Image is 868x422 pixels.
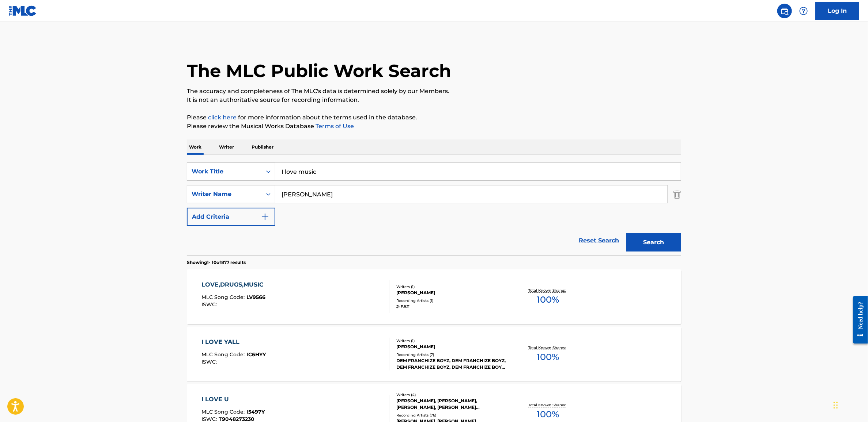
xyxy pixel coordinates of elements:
button: Add Criteria [187,208,275,226]
div: Writers ( 1 ) [396,338,507,344]
a: Log In [815,2,859,20]
span: MLC Song Code : [202,351,247,358]
a: Reset Search [575,233,623,249]
div: Writer Name [192,190,257,199]
img: help [799,7,808,15]
a: Public Search [777,4,792,18]
div: J-FAT [396,303,507,310]
span: ISWC : [202,301,219,308]
div: [PERSON_NAME] [396,344,507,350]
div: Help [796,4,811,18]
form: Search Form [187,162,681,255]
span: ISWC : [202,358,219,365]
div: Recording Artists ( 1 ) [396,298,507,303]
span: MLC Song Code : [202,408,247,415]
a: LOVE,DRUGS,MUSICMLC Song Code:LV9566ISWC:Writers (1)[PERSON_NAME]Recording Artists (1)J-FATTotal ... [187,269,681,324]
span: MLC Song Code : [202,294,247,300]
div: Writers ( 1 ) [396,284,507,289]
span: 100 % [537,408,559,421]
span: IC6HYY [247,351,266,358]
iframe: Chat Widget [831,387,868,422]
p: Work [187,139,204,155]
div: I LOVE YALL [202,338,266,346]
button: Search [626,233,681,252]
div: Work Title [192,167,257,176]
img: MLC Logo [9,5,37,16]
div: LOVE,DRUGS,MUSIC [202,280,268,289]
p: Showing 1 - 10 of 877 results [187,259,246,266]
p: Please review the Musical Works Database [187,122,681,131]
div: [PERSON_NAME], [PERSON_NAME], [PERSON_NAME], [PERSON_NAME] [PERSON_NAME] [396,398,507,411]
a: Terms of Use [314,123,354,130]
div: Drag [834,394,838,416]
p: Total Known Shares: [528,402,567,408]
h1: The MLC Public Work Search [187,60,451,82]
div: I LOVE U [202,395,265,404]
img: search [780,7,789,15]
div: Writers ( 4 ) [396,392,507,398]
div: Recording Artists ( 7 ) [396,352,507,357]
p: Writer [217,139,236,155]
span: 100 % [537,350,559,364]
img: 9d2ae6d4665cec9f34b9.svg [261,212,269,221]
div: [PERSON_NAME] [396,289,507,296]
p: Total Known Shares: [528,345,567,350]
a: click here [208,114,237,121]
span: LV9566 [247,294,266,300]
p: Total Known Shares: [528,288,567,293]
span: 100 % [537,293,559,306]
p: Publisher [249,139,276,155]
p: Please for more information about the terms used in the database. [187,113,681,122]
img: Delete Criterion [673,185,681,203]
div: Recording Artists ( 76 ) [396,413,507,418]
span: I5497Y [247,408,265,415]
p: It is not an authoritative source for recording information. [187,96,681,104]
div: DEM FRANCHIZE BOYZ, DEM FRANCHIZE BOYZ, DEM FRANCHIZE BOYZ, DEM FRANCHIZE BOYZ, DEM FRANCHIZE BOYZ [396,357,507,371]
p: The accuracy and completeness of The MLC's data is determined solely by our Members. [187,87,681,96]
iframe: Resource Center [848,290,868,349]
a: I LOVE YALLMLC Song Code:IC6HYYISWC:Writers (1)[PERSON_NAME]Recording Artists (7)DEM FRANCHIZE BO... [187,327,681,381]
